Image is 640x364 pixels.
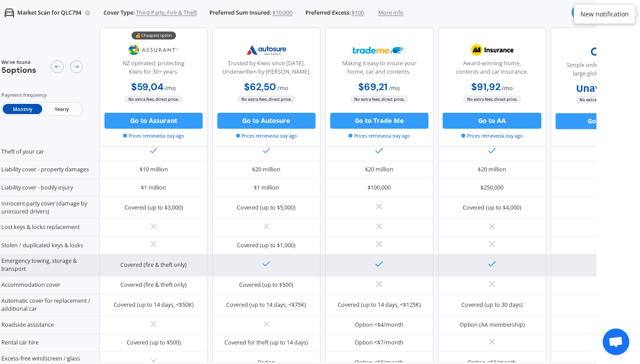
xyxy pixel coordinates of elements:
div: $20 million [252,166,280,174]
span: Preferred Excess: [305,9,351,17]
span: Cover Type: [104,9,135,17]
span: Prices retrieved a day ago [461,132,523,139]
div: Award-winning home, contents and car insurance. [445,59,539,79]
div: $1 million [141,184,166,192]
span: / mo [389,84,400,91]
div: Payment frequency [1,91,83,99]
div: $10 million [140,166,168,174]
span: We've found [1,59,36,66]
div: $20 million [365,166,393,174]
div: Option (AA membership) [460,321,525,329]
span: / mo [277,84,288,91]
b: Unavailable [576,84,633,92]
div: Covered (up to $3,000) [124,204,183,212]
b: $69,21 [358,80,388,93]
img: Cove.webp [578,42,631,62]
div: Covered for theft (up to 14 days) [224,339,308,347]
div: Trusted by Kiwis since [DATE]. Underwritten by [PERSON_NAME]. [219,59,313,79]
div: NZ operated; protecting Kiwis for 30+ years. [107,59,201,79]
span: No extra fees, direct price. [463,95,521,103]
span: No extra fees, direct price. [237,95,296,103]
button: Go to AA [443,113,541,129]
span: Third Party, Fire & Theft [136,9,197,17]
div: Covered (up to $1,000) [237,241,296,249]
div: Covered (up to 30 days) [461,301,523,309]
span: $10.000 [272,9,292,17]
span: No extra fees, direct price. [576,96,634,103]
div: Option <$7/month [355,339,404,347]
div: Covered (up to 14 days, <$75K) [226,301,306,309]
b: $91,92 [471,80,500,93]
span: Prices retrieved a day ago [348,132,410,139]
span: No extra fees, direct price. [350,95,408,103]
span: No extra fees, direct price. [124,95,183,103]
div: Covered (fire & theft only) [120,281,187,289]
div: $250,000 [480,184,504,192]
div: Covered (up to $4,000) [463,204,521,212]
div: Covered (up to 14 days, <$125K) [338,301,421,309]
span: $100 [352,9,364,17]
img: car.f15378c7a67c060ca3f3.svg [4,8,14,18]
span: More info [378,9,404,17]
div: $100,000 [368,184,391,192]
div: $1 million [254,184,279,192]
span: Prices retrieved a day ago [236,132,297,139]
div: 💰 Cheapest option [132,31,176,39]
div: Covered (up to 14 days, <$50K) [114,301,194,309]
div: Covered (up to $500) [127,339,181,347]
button: Go to Assurant [104,113,203,129]
div: $20 million [478,166,506,174]
div: Making it easy to insure your home, car and contents. [332,59,426,79]
button: Go to Autosure [217,113,316,129]
b: $62,50 [244,80,276,93]
span: Preferred Sum Insured: [209,9,271,17]
button: Go to Trade Me [330,113,428,129]
span: Yearly [42,104,81,114]
span: / mo [165,84,176,91]
div: Option <$4/month [355,321,404,329]
span: / mo [502,84,513,91]
img: Assurant.png [127,40,180,60]
p: Market Scan for QLC794 [17,9,81,17]
img: Autosure.webp [240,40,293,60]
div: Covered (up to $5,000) [237,204,296,212]
span: Prices retrieved a day ago [123,132,184,139]
div: New notification [580,10,629,19]
span: Monthly [3,104,42,114]
span: 5 options [1,65,36,75]
div: Covered (up to $500) [239,281,293,289]
div: Covered (fire & theft only) [120,261,187,269]
b: $59,04 [131,80,164,93]
a: Open chat [603,328,629,355]
img: Trademe.webp [353,40,406,60]
img: AA.webp [466,40,519,60]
